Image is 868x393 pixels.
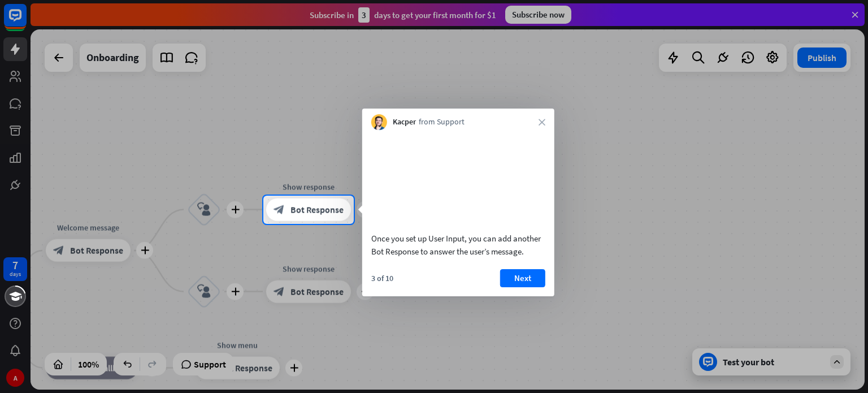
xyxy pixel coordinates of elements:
[371,232,545,258] div: Once you set up User Input, you can add another Bot Response to answer the user’s message.
[539,119,545,126] i: close
[274,204,285,215] i: block_bot_response
[290,204,344,215] span: Bot Response
[371,273,393,283] div: 3 of 10
[500,269,545,287] button: Next
[419,116,465,128] span: from Support
[9,5,43,38] button: Open LiveChat chat widget
[393,116,416,128] span: Kacper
